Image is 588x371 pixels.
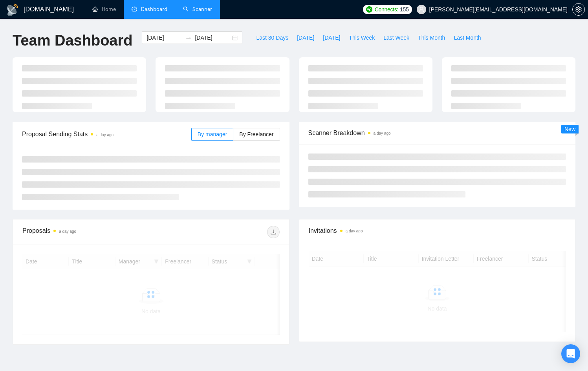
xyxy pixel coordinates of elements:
[419,7,424,12] span: user
[6,4,19,16] img: logo
[323,33,340,42] span: [DATE]
[239,131,273,137] span: By Freelancer
[22,129,191,139] span: Proposal Sending Stats
[573,6,584,13] span: setting
[449,31,485,44] button: Last Month
[319,31,344,44] button: [DATE]
[308,128,566,138] span: Scanner Breakdown
[198,131,227,137] span: By manager
[454,33,481,42] span: Last Month
[383,33,409,42] span: Last Week
[22,226,151,238] div: Proposals
[561,344,580,363] div: Open Intercom Messenger
[564,126,575,132] span: New
[572,3,585,16] button: setting
[349,33,375,42] span: This Week
[418,33,445,42] span: This Month
[414,31,449,44] button: This Month
[400,5,408,14] span: 155
[297,33,314,42] span: [DATE]
[309,226,566,236] span: Invitations
[185,35,192,41] span: to
[252,31,293,44] button: Last 30 Days
[256,33,288,42] span: Last 30 Days
[59,229,76,234] time: a day ago
[366,6,372,13] img: upwork-logo.png
[96,133,114,137] time: a day ago
[572,6,585,13] a: setting
[379,31,414,44] button: Last Week
[141,6,167,13] span: Dashboard
[183,6,212,13] a: searchScanner
[13,31,132,50] h1: Team Dashboard
[375,5,398,14] span: Connects:
[195,33,231,42] input: End date
[185,35,192,41] span: swap-right
[147,33,182,42] input: Start date
[293,31,319,44] button: [DATE]
[346,229,363,233] time: a day ago
[344,31,379,44] button: This Week
[374,131,391,135] time: a day ago
[92,6,116,13] a: homeHome
[132,6,137,12] span: dashboard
